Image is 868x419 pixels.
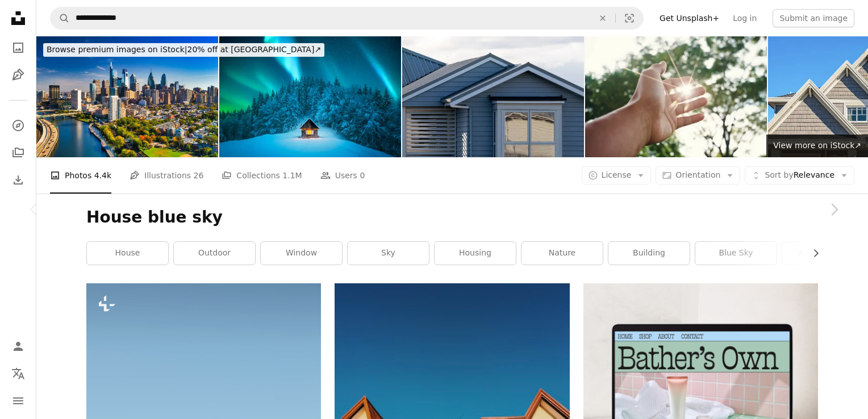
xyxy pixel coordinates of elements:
button: Submit an image [773,9,854,27]
button: Clear [590,7,615,29]
button: Menu [7,389,30,412]
form: Find visuals sitewide [50,7,644,30]
span: 20% off at [GEOGRAPHIC_DATA] ↗ [47,45,321,54]
span: 26 [194,169,204,182]
a: Explore [7,114,30,137]
button: Visual search [616,7,643,29]
span: 1.1M [282,169,302,182]
a: house [87,242,168,265]
a: Collections [7,141,30,164]
button: Search Unsplash [51,7,70,29]
a: Users 0 [320,157,365,194]
a: Log in / Sign up [7,335,30,358]
span: License [602,170,632,179]
a: Log in [726,9,763,27]
a: building [608,242,690,265]
a: sky [348,242,429,265]
img: Modern house and rooftop at new development [402,36,584,157]
a: Next [800,155,868,264]
a: housing [435,242,516,265]
button: Sort byRelevance [745,166,854,185]
a: outdoor [174,242,255,265]
img: Philadelphia Skyline Aerial View With River And Blue Sky [36,36,218,157]
span: Sort by [765,170,793,179]
a: brown and white concrete house under blue sky during daytime [335,366,569,376]
a: Illustrations [7,64,30,86]
img: A winter scene with a solitary wooden cabin [219,36,401,157]
button: Orientation [656,166,740,185]
a: blue sky [695,242,777,265]
a: window [261,242,342,265]
span: Relevance [765,170,834,181]
a: nature [521,242,603,265]
button: License [582,166,652,185]
a: Illustrations 26 [130,157,203,194]
span: Browse premium images on iStock | [47,45,187,54]
span: View more on iStock ↗ [773,141,861,150]
a: architecture [782,242,863,265]
a: Get Unsplash+ [653,9,726,27]
a: Browse premium images on iStock|20% off at [GEOGRAPHIC_DATA]↗ [36,36,331,64]
img: Hand touching sunlight. [585,36,767,157]
h1: House blue sky [86,207,818,228]
a: Collections 1.1M [222,157,302,194]
a: Photos [7,36,30,59]
a: View more on iStock↗ [766,135,868,157]
span: Orientation [675,170,720,179]
span: 0 [360,169,365,182]
button: Language [7,362,30,385]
